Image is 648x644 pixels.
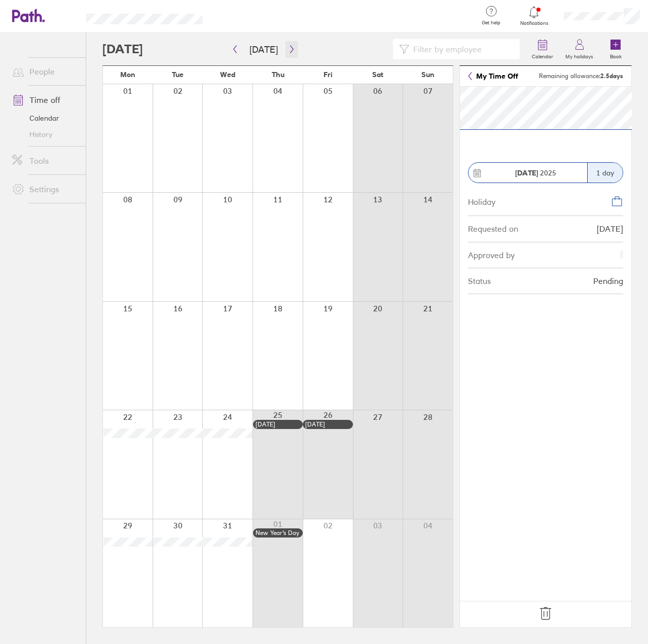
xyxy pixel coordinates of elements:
span: 2025 [515,169,556,177]
div: 1 day [587,163,623,183]
strong: [DATE] [515,168,538,177]
label: Calendar [526,51,559,60]
div: Requested on [468,224,518,233]
a: Book [599,33,632,65]
input: Filter by employee [409,40,514,59]
a: My Time Off [468,72,518,80]
button: [DATE] [241,41,286,58]
a: Calendar [4,110,86,126]
span: Notifications [518,20,551,26]
a: Calendar [526,33,559,65]
div: [DATE] [597,224,623,233]
span: Wed [220,70,235,79]
a: People [4,61,86,82]
span: Sun [421,70,435,79]
div: Status [468,276,491,285]
strong: 2.5 days [600,72,623,80]
div: Approved by [468,251,515,260]
span: Remaining allowance: [539,73,623,80]
label: My holidays [559,51,599,60]
label: Book [604,51,628,60]
div: [DATE] [305,421,350,428]
a: Tools [4,151,86,171]
a: Settings [4,179,86,199]
div: Pending [593,276,623,285]
a: Notifications [518,5,551,26]
div: [DATE] [256,421,301,428]
span: Fri [323,70,333,79]
span: Get help [475,20,508,26]
span: Tue [172,70,184,79]
span: Mon [120,70,135,79]
a: History [4,126,86,142]
a: My holidays [559,33,599,65]
span: Sat [372,70,383,79]
span: Thu [272,70,284,79]
div: Holiday [468,195,495,206]
a: Time off [4,90,86,110]
div: New Year’s Day [256,529,301,536]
